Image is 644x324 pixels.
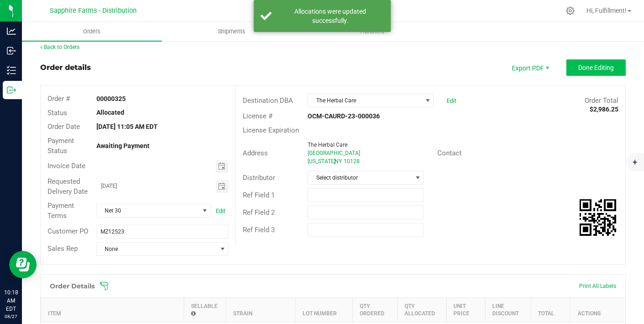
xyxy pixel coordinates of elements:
[243,126,299,134] span: License Expiration
[243,174,275,182] span: Distributor
[97,243,217,255] span: None
[96,142,149,149] strong: Awaiting Payment
[566,59,626,76] button: Done Editing
[4,288,18,313] p: 10:18 AM EDT
[243,208,275,217] span: Ref Field 2
[578,64,614,71] span: Done Editing
[531,297,570,322] th: Total
[580,199,616,236] img: Scan me!
[570,297,625,322] th: Actions
[586,7,627,14] span: Hi, Fulfillment!
[48,109,67,117] span: Status
[308,94,422,107] span: The Herbal Care
[9,251,37,278] iframe: Resource center
[40,62,91,73] div: Order details
[50,7,137,15] span: Sapphire Farms - Distribution
[308,171,412,184] span: Select distributor
[48,177,88,196] span: Requested Delivery Date
[277,7,384,25] div: Allocations were updated successfully.
[162,22,302,41] a: Shipments
[243,149,268,157] span: Address
[48,244,78,253] span: Sales Rep
[96,95,126,102] strong: 00000325
[184,297,226,322] th: Sellable
[7,66,16,75] inline-svg: Inventory
[216,207,225,214] a: Edit
[7,46,16,55] inline-svg: Inbound
[96,109,124,116] strong: Allocated
[226,297,296,322] th: Strain
[353,297,398,322] th: Qty Ordered
[335,158,342,165] span: NY
[216,160,229,173] span: Toggle calendar
[48,227,88,235] span: Customer PO
[243,96,293,105] span: Destination DBA
[40,44,80,50] a: Back to Orders
[334,158,335,165] span: ,
[580,199,616,236] qrcode: 00000325
[243,112,272,120] span: License #
[243,191,275,199] span: Ref Field 1
[48,162,85,170] span: Invoice Date
[447,97,456,104] a: Edit
[308,158,335,165] span: [US_STATE]
[7,85,16,95] inline-svg: Outbound
[48,202,74,220] span: Payment Terms
[7,27,16,36] inline-svg: Analytics
[97,204,199,217] span: Net 30
[206,27,258,36] span: Shipments
[590,106,618,113] strong: $2,986.25
[308,112,380,120] strong: OCM-CAURD-23-000036
[585,96,618,105] span: Order Total
[22,22,162,41] a: Orders
[564,6,576,15] div: Manage settings
[4,313,18,320] p: 08/27
[308,150,360,156] span: [GEOGRAPHIC_DATA]
[296,297,353,322] th: Lot Number
[48,122,80,131] span: Order Date
[48,95,70,103] span: Order #
[308,142,347,148] span: The Herbal Care
[502,59,557,76] li: Export PDF
[96,123,158,130] strong: [DATE] 11:05 AM EDT
[71,27,113,36] span: Orders
[397,297,446,322] th: Qty Allocated
[344,158,360,165] span: 10128
[50,282,95,290] h1: Order Details
[485,297,531,322] th: Line Discount
[446,297,485,322] th: Unit Price
[437,149,462,157] span: Contact
[216,180,229,193] span: Toggle calendar
[48,137,74,155] span: Payment Status
[41,297,184,322] th: Item
[243,226,275,234] span: Ref Field 3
